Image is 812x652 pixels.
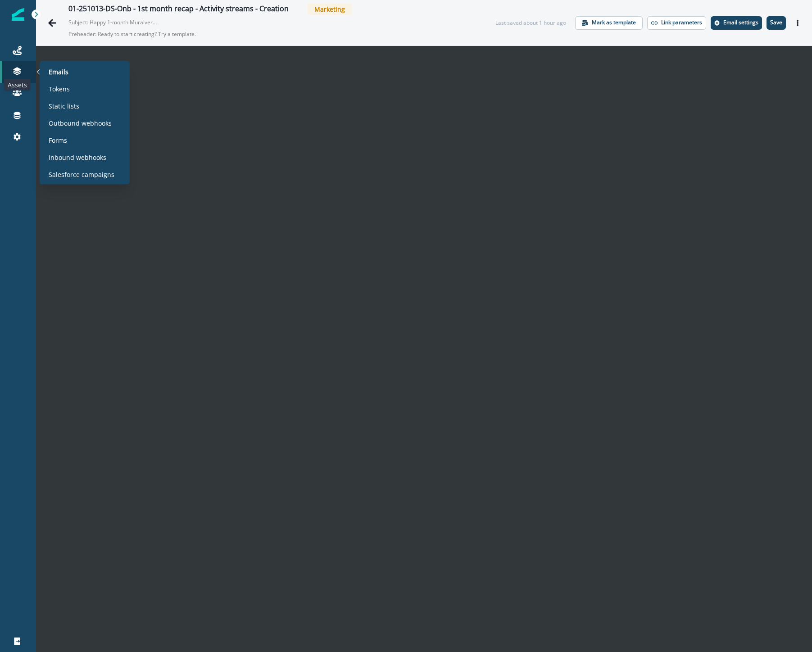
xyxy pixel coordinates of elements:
button: Go back [43,14,61,32]
div: 01-251013-DS-Onb - 1st month recap - Activity streams - Creation [68,5,289,14]
p: Outbound webhooks [49,118,112,127]
span: Marketing [307,4,352,15]
button: Save [767,16,786,30]
p: Static lists [49,101,79,110]
p: Save [770,19,782,26]
p: Link parameters [661,19,702,26]
div: Last saved about 1 hour ago [495,19,566,27]
a: Outbound webhooks [43,116,126,130]
p: Forms [49,135,67,145]
a: Forms [43,133,126,147]
a: Emails [43,65,126,78]
p: Salesforce campaigns [49,169,114,179]
a: Static lists [43,99,126,113]
p: Mark as template [592,19,636,26]
button: Link parameters [647,16,706,30]
p: Email settings [723,19,758,26]
a: Tokens [43,82,126,95]
a: Inbound webhooks [43,150,126,164]
p: Tokens [49,84,70,93]
button: Mark as template [575,16,643,30]
p: Preheader: Ready to start creating? Try a template. [68,27,294,42]
button: Actions [790,16,805,30]
a: Salesforce campaigns [43,168,126,181]
p: Subject: Happy 1-month Muralversary [68,15,159,27]
p: Inbound webhooks [49,152,106,162]
button: Settings [711,16,762,30]
img: Inflection [12,8,24,21]
p: Emails [49,67,68,76]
